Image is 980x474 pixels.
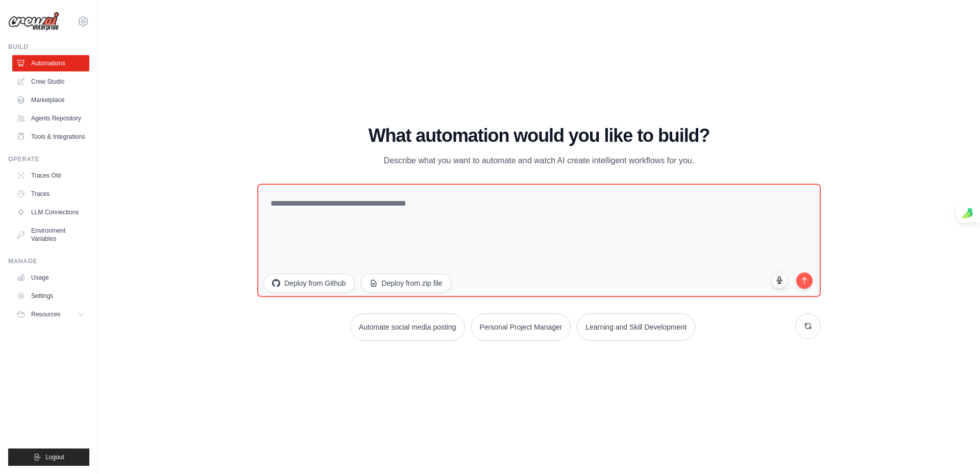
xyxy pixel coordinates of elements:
a: Tools & Integrations [12,129,89,145]
p: Describe what you want to automate and watch AI create intelligent workflows for you. [367,154,710,167]
a: Agents Repository [12,110,89,127]
button: Deploy from zip file [361,273,451,293]
div: Manage [8,257,89,265]
button: Automate social media posting [350,313,465,341]
a: Traces [12,186,89,202]
a: LLM Connections [12,204,89,220]
button: Learning and Skill Development [577,313,695,341]
a: Environment Variables [12,222,89,247]
button: Deploy from Github [263,273,355,293]
div: Build [8,43,89,51]
button: Resources [12,306,89,322]
button: Logout [8,448,89,466]
img: Logo [8,12,59,31]
a: Usage [12,269,89,286]
h1: What automation would you like to build? [257,126,821,146]
a: Traces Old [12,167,89,184]
button: Personal Project Manager [471,313,571,341]
a: Automations [12,55,89,71]
a: Marketplace [12,92,89,108]
iframe: Chat Widget [929,425,980,474]
a: Settings [12,288,89,304]
span: Logout [45,453,64,461]
span: Resources [31,310,60,318]
a: Crew Studio [12,73,89,90]
div: Operate [8,155,89,163]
